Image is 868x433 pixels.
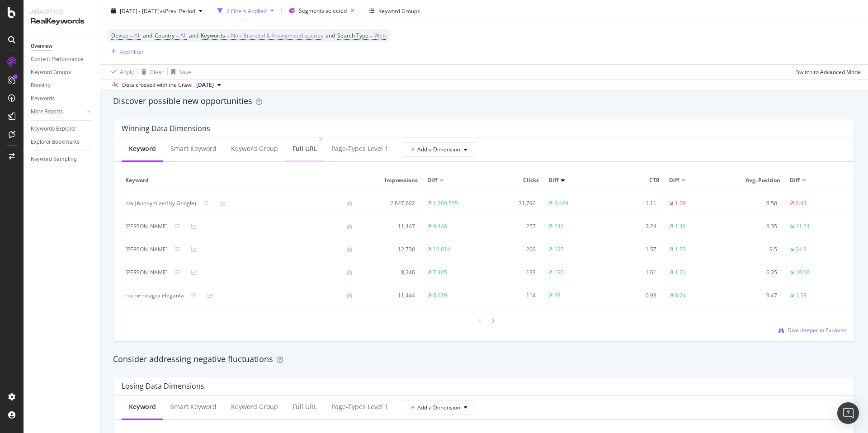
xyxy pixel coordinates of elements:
[111,32,128,39] span: Device
[129,402,156,411] div: Keyword
[554,199,568,207] div: 8,429
[730,176,781,184] span: Avg. Position
[122,81,193,89] div: Data crossed with the Crawl
[730,222,778,231] div: 6.35
[125,176,358,184] span: Keyword
[125,245,168,254] div: rochie alba
[837,402,859,424] div: Open Intercom Messenger
[366,4,424,18] button: Keyword Groups
[609,176,660,184] span: CTR
[548,176,558,184] span: Diff
[292,144,317,153] div: Full URL
[488,245,536,254] div: 200
[155,32,175,39] span: Country
[488,292,536,300] div: 114
[796,199,807,207] div: 0.43
[675,199,686,207] div: 1.09
[129,144,156,153] div: Keyword
[675,268,686,277] div: 1.21
[609,222,656,231] div: 2.24
[796,245,807,254] div: 24.3
[122,381,204,391] div: Losing Data Dimensions
[125,268,168,277] div: rochie galbena
[170,144,217,153] div: Smart Keyword
[367,176,418,184] span: Impressions
[176,32,179,39] span: =
[160,7,195,14] span: vs Prev. Period
[31,124,76,134] div: Keywords Explorer
[130,32,133,39] span: =
[31,81,94,90] a: Ranking
[675,292,686,300] div: 0.24
[189,32,198,39] span: and
[730,199,778,207] div: 8.58
[367,245,415,254] div: 12,730
[226,32,230,39] span: =
[374,29,386,42] span: Web
[168,65,191,79] button: Save
[427,176,437,184] span: Diff
[554,292,561,300] div: 93
[675,245,686,254] div: 1.33
[31,107,63,117] div: More Reports
[730,245,778,254] div: 9.5
[554,245,564,254] div: 195
[125,199,196,207] div: n/a (Anonymized by Google)
[669,176,679,184] span: Diff
[120,7,160,14] span: [DATE] - [DATE]
[433,268,447,277] div: 7,495
[31,42,94,51] a: Overview
[796,68,861,75] div: Switch to Advanced Mode
[180,29,187,42] span: All
[31,94,94,104] a: Keywords
[410,146,460,153] span: Add a Dimension
[108,4,206,18] button: [DATE] - [DATE]vsPrev. Period
[433,292,447,300] div: 8,639
[31,68,94,77] a: Keyword Groups
[433,245,450,254] div: 10,614
[125,292,184,300] div: rochie neagra eleganta
[554,268,564,277] div: 130
[331,402,388,411] div: Page-Types Level 1
[292,402,317,411] div: Full URL
[367,268,415,277] div: 8,246
[108,65,134,79] button: Apply
[31,107,85,117] a: More Reports
[150,68,164,75] div: Clear
[793,65,861,79] button: Switch to Advanced Mode
[403,400,475,414] button: Add a Dimension
[31,155,77,164] div: Keyword Sampling
[367,199,415,207] div: 2,847,602
[196,81,214,89] span: 2025 Sep. 10th
[796,222,810,231] div: 11.24
[609,199,656,207] div: 1.11
[113,353,855,365] div: Consider addressing negative fluctuations
[201,32,225,39] span: Keywords
[122,124,210,133] div: Winning Data Dimensions
[433,222,447,231] div: 9,446
[609,292,656,300] div: 0.99
[226,7,267,14] div: 2 Filters Applied
[31,55,94,64] a: Content Performance
[31,7,93,16] div: Analytics
[796,268,810,277] div: 19.98
[31,137,94,147] a: Explorer Bookmarks
[179,68,191,75] div: Save
[790,176,800,184] span: Diff
[31,81,51,90] div: Ranking
[31,55,83,64] div: Content Performance
[31,16,93,27] div: RealKeywords
[193,80,225,90] button: [DATE]
[31,155,94,164] a: Keyword Sampling
[488,176,539,184] span: Clicks
[554,222,564,231] div: 242
[31,68,71,77] div: Keyword Groups
[367,292,415,300] div: 11,444
[609,245,656,254] div: 1.57
[730,292,778,300] div: 9.47
[31,124,94,134] a: Keywords Explorer
[730,268,778,277] div: 6.35
[108,46,144,57] button: Add Filter
[214,4,278,18] button: 2 Filters Applied
[433,199,458,207] div: 1,789,535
